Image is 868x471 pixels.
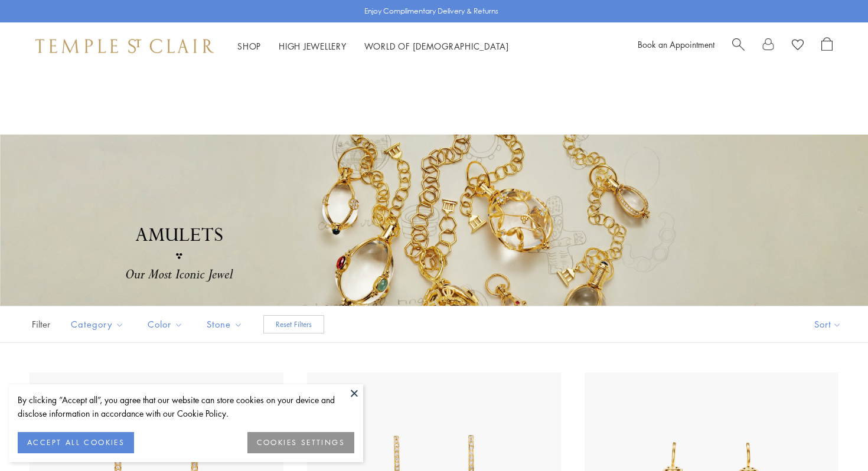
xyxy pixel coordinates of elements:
[142,317,192,332] span: Color
[732,37,745,55] a: Search
[263,315,324,333] button: Reset Filters
[35,39,214,53] img: Temple St. Clair
[792,37,804,55] a: View Wishlist
[237,39,509,54] nav: Main navigation
[247,432,354,453] button: COOKIES SETTINGS
[201,317,252,332] span: Stone
[198,311,252,338] button: Stone
[18,393,354,420] div: By clicking “Accept all”, you agree that our website can store cookies on your device and disclos...
[279,40,347,52] a: High JewelleryHigh Jewellery
[809,416,856,459] iframe: Gorgias live chat messenger
[62,311,133,338] button: Category
[139,311,192,338] button: Color
[237,40,261,52] a: ShopShop
[788,306,868,342] button: Show sort by
[638,38,714,50] a: Book an Appointment
[364,40,509,52] a: World of [DEMOGRAPHIC_DATA]World of [DEMOGRAPHIC_DATA]
[364,5,498,17] p: Enjoy Complimentary Delivery & Returns
[65,317,133,332] span: Category
[821,37,833,55] a: Open Shopping Bag
[18,432,134,453] button: ACCEPT ALL COOKIES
